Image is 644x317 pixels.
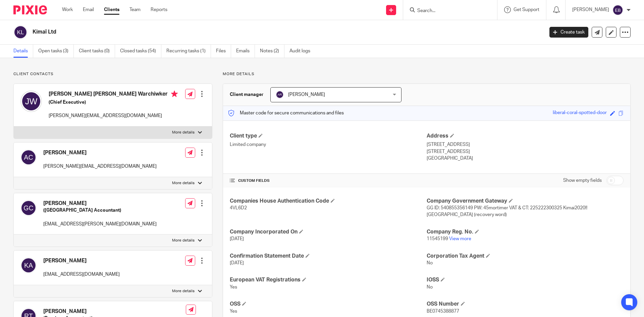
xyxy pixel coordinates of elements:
[563,177,602,184] label: Show empty fields
[230,285,237,289] span: Yes
[427,206,587,217] span: GG ID: 540855356149 PW: 45mortimer VAT & CT: 225222300325 Kimai2020!! [GEOGRAPHIC_DATA] (recovery...
[417,8,477,14] input: Search
[20,257,37,273] img: svg%3E
[120,45,161,58] a: Closed tasks (54)
[43,221,157,227] p: [EMAIL_ADDRESS][PERSON_NAME][DOMAIN_NAME]
[172,130,195,135] p: More details
[13,71,212,77] p: Client contacts
[104,6,119,13] a: Clients
[427,155,624,162] p: [GEOGRAPHIC_DATA]
[172,238,195,243] p: More details
[427,285,433,289] span: No
[129,6,141,13] a: Team
[549,27,588,38] a: Create task
[20,200,37,216] img: svg%3E
[230,178,427,183] h4: CUSTOM FIELDS
[230,91,264,98] h3: Client manager
[20,91,42,112] img: svg%3E
[427,309,459,314] span: BE0745388877
[427,141,624,148] p: [STREET_ADDRESS]
[13,45,33,58] a: Details
[230,198,427,205] h4: Companies House Authentication Code
[20,149,37,165] img: svg%3E
[172,288,195,294] p: More details
[49,99,178,106] h5: (Chief Executive)
[166,45,211,58] a: Recurring tasks (1)
[230,133,427,140] h4: Client type
[230,261,244,265] span: [DATE]
[276,91,284,99] img: svg%3E
[151,6,167,13] a: Reports
[230,301,427,308] h4: OSS
[612,5,623,15] img: svg%3E
[230,253,427,260] h4: Confirmation Statement Date
[427,253,624,260] h4: Corporation Tax Agent
[171,91,178,97] i: Primary
[172,180,195,186] p: More details
[33,29,438,36] h2: Kimaï Ltd
[230,309,237,314] span: Yes
[572,6,609,13] p: [PERSON_NAME]
[427,198,624,205] h4: Company Government Gateway
[230,236,244,241] span: [DATE]
[216,45,231,58] a: Files
[427,228,624,235] h4: Company Reg. No.
[230,228,427,235] h4: Company Incorporated On
[289,45,315,58] a: Audit logs
[427,133,624,140] h4: Address
[230,276,427,283] h4: European VAT Registrations
[427,276,624,283] h4: IOSS
[43,163,157,170] p: [PERSON_NAME][EMAIL_ADDRESS][DOMAIN_NAME]
[43,207,157,214] h5: ([GEOGRAPHIC_DATA] Accountant)
[288,92,325,97] span: [PERSON_NAME]
[43,271,120,278] p: [EMAIL_ADDRESS][DOMAIN_NAME]
[427,301,624,308] h4: OSS Number
[49,91,178,99] h4: [PERSON_NAME] [PERSON_NAME] Warchiwker
[553,109,607,117] div: liberal-coral-spotted-door
[79,45,115,58] a: Client tasks (0)
[230,141,427,148] p: Limited company
[449,236,471,241] a: View more
[13,25,28,39] img: svg%3E
[43,149,157,156] h4: [PERSON_NAME]
[230,206,247,210] span: 4VL6D2
[38,45,74,58] a: Open tasks (3)
[43,308,186,315] h4: [PERSON_NAME]
[514,7,539,12] span: Get Support
[228,110,344,116] p: Master code for secure communications and files
[13,5,47,14] img: Pixie
[427,236,448,241] span: 11545199
[43,257,120,264] h4: [PERSON_NAME]
[43,200,157,207] h4: [PERSON_NAME]
[49,112,178,119] p: [PERSON_NAME][EMAIL_ADDRESS][DOMAIN_NAME]
[62,6,73,13] a: Work
[260,45,284,58] a: Notes (2)
[223,71,631,77] p: More details
[236,45,255,58] a: Emails
[83,6,94,13] a: Email
[427,148,624,155] p: [STREET_ADDRESS]
[427,261,433,265] span: No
